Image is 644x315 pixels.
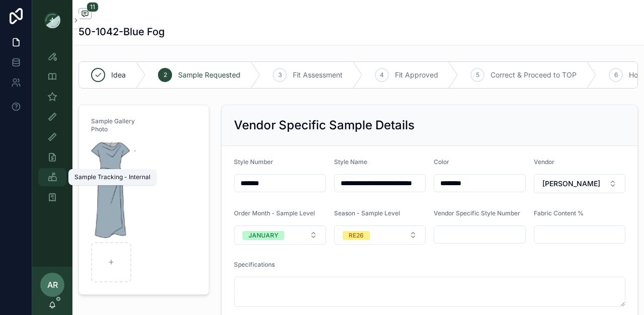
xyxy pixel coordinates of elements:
span: [PERSON_NAME] [542,179,600,189]
span: Color [434,158,449,166]
div: JANUARY [249,231,278,240]
span: 2 [164,71,167,79]
div: Sample Tracking - Internal [74,173,150,181]
img: image.png [91,141,135,238]
span: Vendor Specific Style Number [434,209,520,217]
span: Style Number [234,158,273,166]
span: Correct & Proceed to TOP [491,70,577,80]
span: Fabric Content % [534,209,584,217]
span: Season - Sample Level [334,209,400,217]
div: scrollable content [32,40,72,219]
span: Style Name [334,158,367,166]
h2: Vendor Specific Sample Details [234,117,415,133]
span: Sample Gallery Photo [91,117,135,133]
span: Sample Requested [178,70,240,80]
button: Select Button [534,174,626,193]
button: Select Button [334,225,426,245]
span: Idea [111,70,126,80]
span: 6 [614,71,618,79]
span: Order Month - Sample Level [234,209,315,217]
span: Vendor [534,158,554,166]
button: 11 [78,8,92,21]
div: RE26 [349,231,364,240]
span: 11 [87,2,99,12]
span: Fit Approved [395,70,438,80]
img: App logo [44,12,60,28]
span: Hold [629,70,644,80]
span: AR [47,279,58,291]
span: 3 [278,71,282,79]
span: 4 [380,71,384,79]
button: Select Button [234,225,326,245]
span: 5 [476,71,479,79]
span: Fit Assessment [293,70,343,80]
span: Specifications [234,261,275,268]
h1: 50-1042-Blue Fog [78,25,165,39]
